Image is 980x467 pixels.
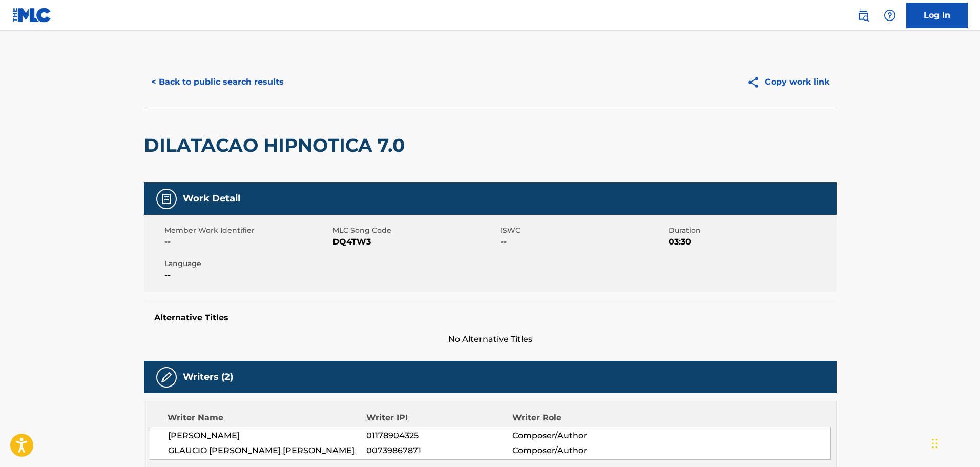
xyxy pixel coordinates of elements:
[501,236,666,248] span: --
[747,76,765,89] img: Copy work link
[512,444,645,457] span: Composer/Author
[669,225,834,236] span: Duration
[512,430,645,442] span: Composer/Author
[332,225,498,236] span: MLC Song Code
[168,444,367,457] span: GLAUCIO [PERSON_NAME] [PERSON_NAME]
[164,269,330,281] span: --
[332,236,498,248] span: DQ4TW3
[144,69,291,95] button: < Back to public search results
[160,371,173,383] img: Writers
[884,9,896,22] img: help
[366,412,512,424] div: Writer IPI
[501,225,666,236] span: ISWC
[168,412,367,424] div: Writer Name
[853,5,873,26] a: Public Search
[144,333,837,346] span: No Alternative Titles
[932,428,938,459] div: Drag
[160,193,173,205] img: Work Detail
[857,9,869,22] img: search
[740,69,837,95] button: Copy work link
[880,5,900,26] div: Help
[906,3,968,28] a: Log In
[366,444,512,457] span: 00739867871
[12,8,52,23] img: MLC Logo
[512,412,645,424] div: Writer Role
[154,313,826,323] h5: Alternative Titles
[144,134,410,157] h2: DILATACAO HIPNOTICA 7.0
[164,236,330,248] span: --
[669,236,834,248] span: 03:30
[164,225,330,236] span: Member Work Identifier
[929,418,980,467] iframe: Chat Widget
[168,430,367,442] span: [PERSON_NAME]
[183,371,233,383] h5: Writers (2)
[183,193,240,205] h5: Work Detail
[366,430,512,442] span: 01178904325
[164,258,330,269] span: Language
